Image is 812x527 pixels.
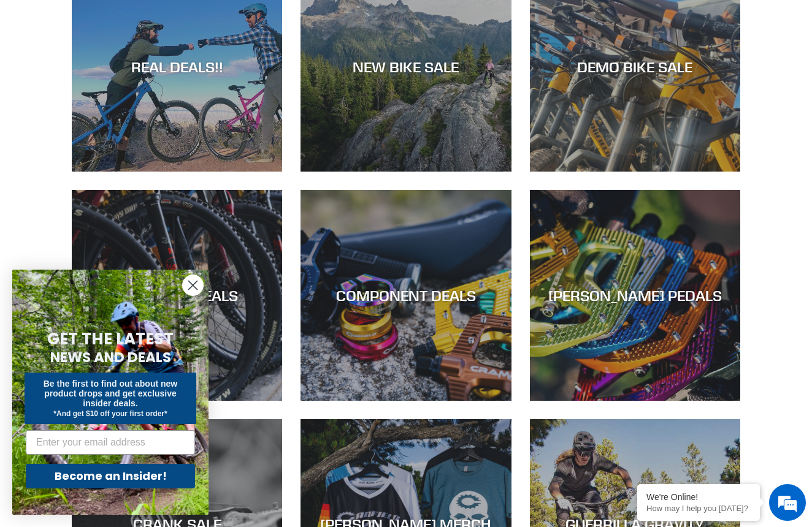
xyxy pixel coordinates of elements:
[201,6,231,36] div: Minimize live chat window
[39,61,70,92] img: d_696896380_company_1647369064580_696896380
[6,335,234,377] textarea: Type your message and hit 'Enter'
[82,69,224,85] div: Chat with us now
[26,430,195,455] input: Enter your email address
[530,58,740,75] div: DEMO BIKE SALE
[301,287,511,305] div: COMPONENT DEALS
[182,275,204,296] button: Close dialog
[301,58,511,75] div: NEW BIKE SALE
[72,190,282,400] a: WHEELSET DEALS
[646,492,751,502] div: We're Online!
[53,409,167,418] span: *And get $10 off your first order*
[530,190,740,400] a: [PERSON_NAME] PEDALS
[26,464,195,488] button: Become an Insider!
[13,67,32,86] div: Navigation go back
[646,504,751,513] p: How may I help you today?
[530,287,740,305] div: [PERSON_NAME] PEDALS
[72,58,282,75] div: REAL DEALS!!
[47,328,174,350] span: GET THE LATEST
[71,154,169,278] span: We're online!
[301,190,511,400] a: COMPONENT DEALS
[44,379,178,408] span: Be the first to find out about new product drops and get exclusive insider deals.
[50,347,171,367] span: NEWS AND DEALS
